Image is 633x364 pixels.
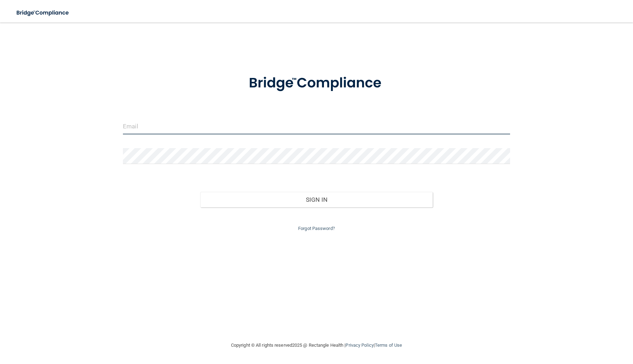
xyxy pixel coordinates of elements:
[375,342,402,348] a: Terms of Use
[345,342,373,348] a: Privacy Policy
[234,65,399,102] img: bridge_compliance_login_screen.278c3ca4.svg
[200,192,432,207] button: Sign In
[11,6,76,20] img: bridge_compliance_login_screen.278c3ca4.svg
[511,314,625,342] iframe: Drift Widget Chat Controller
[298,226,335,231] a: Forgot Password?
[188,334,445,357] div: Copyright © All rights reserved 2025 @ Rectangle Health | |
[123,119,510,134] input: Email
